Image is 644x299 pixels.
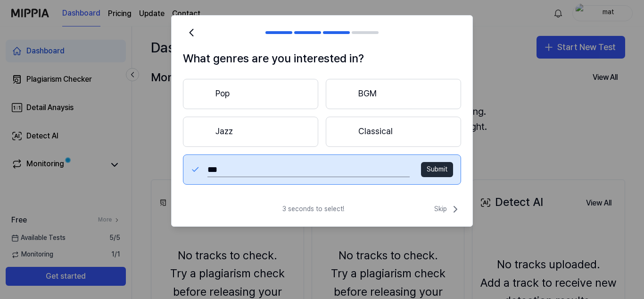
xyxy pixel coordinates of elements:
h1: What genres are you interested in? [183,50,461,68]
button: Skip [432,204,461,215]
button: BGM [326,79,461,109]
button: Pop [183,79,318,109]
button: Classical [326,117,461,147]
button: Jazz [183,117,318,147]
span: 3 seconds to select! [282,205,344,214]
span: Skip [434,204,461,215]
button: Submit [421,162,453,177]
